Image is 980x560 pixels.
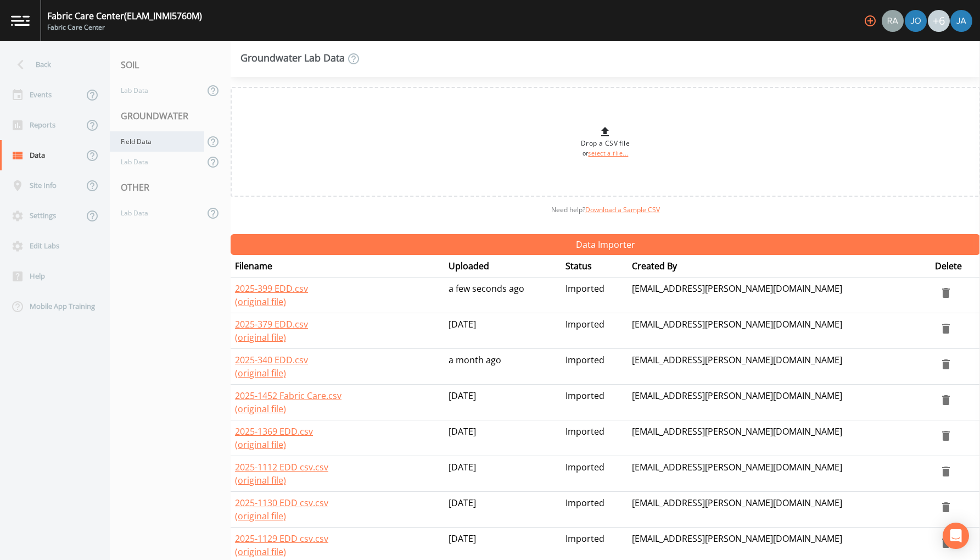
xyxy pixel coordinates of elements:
[628,420,931,456] td: [EMAIL_ADDRESS][PERSON_NAME][DOMAIN_NAME]
[235,461,328,473] a: 2025-1112 EDD csv.csv
[235,497,328,509] a: 2025-1130 EDD csv.csv
[235,439,286,451] a: (original file)
[444,348,561,384] td: a month ago
[935,532,957,554] button: delete
[585,205,660,214] a: Download a Sample CSV
[110,172,231,203] div: OTHER
[444,420,561,456] td: [DATE]
[235,425,313,437] a: 2025-1369 EDD.csv
[905,10,927,32] img: eb8b2c35ded0d5aca28d215f14656a61
[935,389,957,411] button: delete
[628,384,931,420] td: [EMAIL_ADDRESS][PERSON_NAME][DOMAIN_NAME]
[561,491,627,527] td: Imported
[235,390,341,402] a: 2025-1452 Fabric Care.csv
[235,367,286,379] a: (original file)
[235,318,308,330] a: 2025-379 EDD.csv
[561,255,627,278] th: Status
[110,203,204,223] a: Lab Data
[47,9,202,23] div: Fabric Care Center (ELAM_INMI5760M)
[235,546,286,558] a: (original file)
[935,318,957,340] button: delete
[935,425,957,447] button: delete
[943,523,969,549] div: Open Intercom Messenger
[561,420,627,456] td: Imported
[628,313,931,348] td: [EMAIL_ADDRESS][PERSON_NAME][DOMAIN_NAME]
[628,348,931,384] td: [EMAIL_ADDRESS][PERSON_NAME][DOMAIN_NAME]
[235,282,308,295] a: 2025-399 EDD.csv
[928,10,950,32] div: +6
[240,52,360,65] div: Groundwater Lab Data
[110,131,204,152] a: Field Data
[11,15,30,26] img: logo
[931,255,980,278] th: Delete
[444,255,561,278] th: Uploaded
[235,331,286,343] a: (original file)
[235,533,328,545] a: 2025-1129 EDD csv.csv
[583,149,629,157] small: or
[588,149,628,157] a: select a file...
[110,152,204,172] a: Lab Data
[561,456,627,491] td: Imported
[444,384,561,420] td: [DATE]
[904,10,927,32] div: Josh Dutton
[110,49,231,80] div: SOIL
[444,491,561,527] td: [DATE]
[561,348,627,384] td: Imported
[628,491,931,527] td: [EMAIL_ADDRESS][PERSON_NAME][DOMAIN_NAME]
[882,10,904,32] img: 7493944169e4cb9b715a099ebe515ac2
[235,510,286,522] a: (original file)
[235,474,286,486] a: (original file)
[935,282,957,304] button: delete
[110,80,204,101] a: Lab Data
[935,353,957,375] button: delete
[935,461,957,483] button: delete
[444,456,561,491] td: [DATE]
[551,205,660,214] span: Need help?
[935,496,957,518] button: delete
[561,313,627,348] td: Imported
[231,234,980,255] button: Data Importer
[950,10,972,32] img: 747fbe677637578f4da62891070ad3f4
[444,313,561,348] td: [DATE]
[581,125,630,158] div: Drop a CSV file
[881,10,904,32] div: Radlie J Storer
[231,255,444,278] th: Filename
[628,277,931,313] td: [EMAIL_ADDRESS][PERSON_NAME][DOMAIN_NAME]
[628,255,931,278] th: Created By
[110,101,231,131] div: GROUNDWATER
[235,403,286,415] a: (original file)
[628,456,931,491] td: [EMAIL_ADDRESS][PERSON_NAME][DOMAIN_NAME]
[561,277,627,313] td: Imported
[47,23,202,32] div: Fabric Care Center
[235,296,286,308] a: (original file)
[235,354,308,366] a: 2025-340 EDD.csv
[561,384,627,420] td: Imported
[444,277,561,313] td: a few seconds ago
